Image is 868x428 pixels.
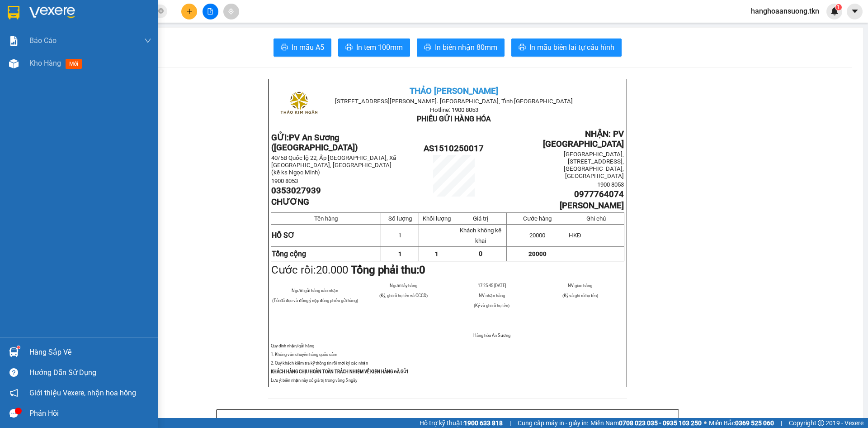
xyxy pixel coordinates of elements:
span: message [9,409,18,418]
span: Khách không kê khai [460,227,501,244]
button: printerIn mẫu A5 [274,38,331,57]
span: 1 [398,250,402,257]
span: Quy định nhận/gửi hàng [271,343,314,348]
span: 0 [479,250,482,257]
span: PHIẾU GỬI HÀNG HÓA [417,115,491,123]
img: logo [276,82,321,127]
span: HỒ SƠ [272,231,295,240]
strong: KHÁCH HÀNG CHỊU HOÀN TOÀN TRÁCH NHIỆM VỀ KIỆN HÀNG ĐÃ GỬI [271,369,408,374]
span: Số lượng [388,215,412,222]
span: [STREET_ADDRESS][PERSON_NAME]. [GEOGRAPHIC_DATA], Tỉnh [GEOGRAPHIC_DATA] [335,98,573,105]
span: 1900 8053 [597,181,624,188]
span: In biên nhận 80mm [435,42,497,53]
strong: 1900 633 818 [464,419,503,427]
span: AS1510250017 [424,144,484,154]
span: Ghi chú [586,215,606,222]
span: (Ký và ghi rõ họ tên) [474,303,509,308]
span: (Ký và ghi rõ họ tên) [562,293,598,298]
span: 20000 [528,250,547,257]
span: Khối lượng [423,215,451,222]
span: Hàng hóa An Sương [473,333,510,338]
div: Phản hồi [29,407,151,420]
span: 0 [419,264,425,276]
button: plus [181,4,197,19]
button: caret-down [847,4,863,19]
button: file-add [203,4,218,19]
span: CHƯƠNG [271,197,309,207]
span: 0977764074 [574,189,624,199]
button: printerIn biên nhận 80mm [417,38,505,57]
span: printer [281,43,288,52]
span: (Ký, ghi rõ họ tên và CCCD) [379,293,428,298]
strong: Tổng phải thu: [351,264,425,276]
span: 17:25:45 [DATE] [478,283,506,288]
span: 1 [398,232,401,239]
span: | [509,418,511,428]
span: 2. Quý khách kiểm tra kỹ thông tin rồi mới ký xác nhận [271,361,368,365]
span: In mẫu biên lai tự cấu hình [529,42,614,53]
span: In mẫu A5 [292,42,324,53]
img: icon-new-feature [830,7,839,15]
button: printerIn mẫu biên lai tự cấu hình [511,38,622,57]
span: Giá trị [473,215,488,222]
button: aim [223,4,239,19]
span: [PERSON_NAME] [560,201,624,211]
span: close-circle [158,7,164,16]
img: warehouse-icon [9,347,19,357]
span: question-circle [9,368,18,377]
span: ⚪️ [704,421,707,425]
div: Hàng sắp về [29,346,151,359]
span: Miền Nam [590,418,702,428]
div: Hướng dẫn sử dụng [29,366,151,380]
span: 20.000 [316,264,348,276]
span: 0353027939 [271,186,321,196]
span: HKĐ [569,232,581,239]
img: warehouse-icon [9,59,19,68]
span: copyright [818,420,824,426]
sup: 1 [17,346,20,349]
span: caret-down [851,7,859,15]
span: NV nhận hàng [479,293,505,298]
span: 1900 8053 [271,178,298,184]
span: Lưu ý: biên nhận này có giá trị trong vòng 5 ngày [271,378,357,383]
span: printer [345,43,353,52]
span: [GEOGRAPHIC_DATA], [STREET_ADDRESS], [GEOGRAPHIC_DATA], [GEOGRAPHIC_DATA] [564,151,624,179]
img: logo-vxr [8,6,19,19]
span: In tem 100mm [356,42,403,53]
span: printer [519,43,526,52]
span: Cước hàng [523,215,552,222]
span: NV giao hàng [568,283,592,288]
span: | [781,418,782,428]
span: Cước rồi: [271,264,425,276]
span: mới [66,59,82,69]
span: printer [424,43,431,52]
span: 1 [837,4,840,10]
span: THẢO [PERSON_NAME] [410,86,498,96]
span: Hỗ trợ kỹ thuật: [420,418,503,428]
span: Miền Bắc [709,418,774,428]
span: Tên hàng [314,215,338,222]
strong: 0708 023 035 - 0935 103 250 [619,419,702,427]
strong: Tổng cộng [272,250,306,258]
span: 1. Không vân chuyển hàng quốc cấm [271,352,337,357]
span: Kho hàng [29,59,61,67]
button: printerIn tem 100mm [338,38,410,57]
span: notification [9,389,18,397]
span: Cung cấp máy in - giấy in: [518,418,588,428]
span: close-circle [158,8,164,14]
span: (Tôi đã đọc và đồng ý nộp đúng phiếu gửi hàng) [272,298,358,303]
span: file-add [207,8,213,14]
span: 40/5B Quốc lộ 22, Ấp [GEOGRAPHIC_DATA], Xã [GEOGRAPHIC_DATA], [GEOGRAPHIC_DATA] (kế ks Ngọc Minh) [271,154,396,176]
span: 20000 [529,232,545,239]
span: aim [228,8,234,14]
span: Người lấy hàng [390,283,417,288]
span: hanghoaansuong.tkn [744,5,826,17]
span: plus [186,8,193,14]
span: down [144,37,151,44]
span: PV An Sương ([GEOGRAPHIC_DATA]) [271,133,358,153]
span: 1 [435,250,439,257]
span: Hotline: 1900 8053 [430,106,478,113]
span: Giới thiệu Vexere, nhận hoa hồng [29,387,136,399]
strong: GỬI: [271,133,358,153]
span: NHẬN: PV [GEOGRAPHIC_DATA] [543,129,624,149]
